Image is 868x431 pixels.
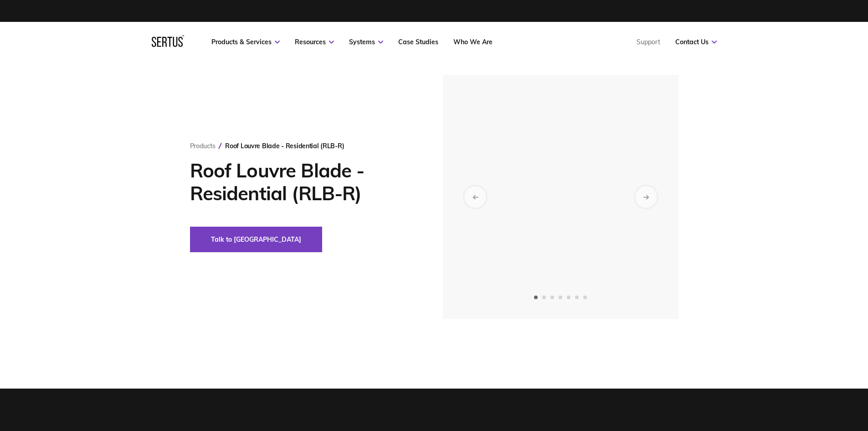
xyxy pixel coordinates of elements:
a: Products [190,142,216,150]
h1: Roof Louvre Blade - Residential (RLB-R) [190,159,416,205]
span: Go to slide 6 [575,296,579,299]
div: Next slide [635,186,657,208]
a: Products & Services [211,38,280,46]
a: Support [637,38,660,46]
a: Who We Are [453,38,493,46]
button: Talk to [GEOGRAPHIC_DATA] [190,227,322,252]
span: Go to slide 4 [559,296,562,299]
span: Go to slide 7 [583,296,587,299]
span: Go to slide 2 [542,296,546,299]
a: Case Studies [398,38,438,46]
a: Systems [349,38,383,46]
a: Contact Us [675,38,717,46]
a: Resources [295,38,334,46]
span: Go to slide 5 [567,296,570,299]
span: Go to slide 3 [550,296,554,299]
div: Previous slide [464,186,486,208]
